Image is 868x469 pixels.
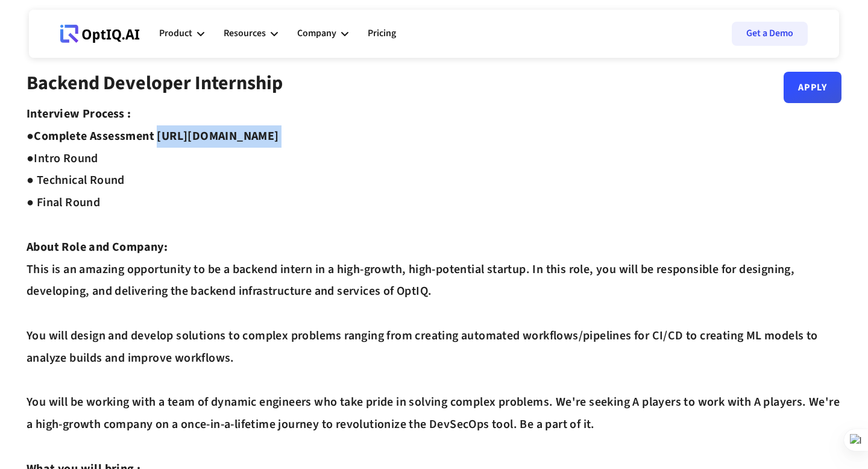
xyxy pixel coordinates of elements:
[60,42,61,43] div: Webflow Homepage
[27,105,131,122] strong: Interview Process :
[224,16,278,52] div: Resources
[159,25,192,42] div: Product
[27,128,279,167] strong: Complete Assessment [URL][DOMAIN_NAME] ●
[27,239,168,256] strong: About Role and Company:
[159,16,204,52] div: Product
[368,16,396,52] a: Pricing
[297,25,336,42] div: Company
[297,16,348,52] div: Company
[224,25,266,42] div: Resources
[60,16,140,52] a: Webflow Homepage
[27,69,283,97] strong: Backend Developer Internship
[784,72,841,103] a: Apply
[732,22,808,46] a: Get a Demo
